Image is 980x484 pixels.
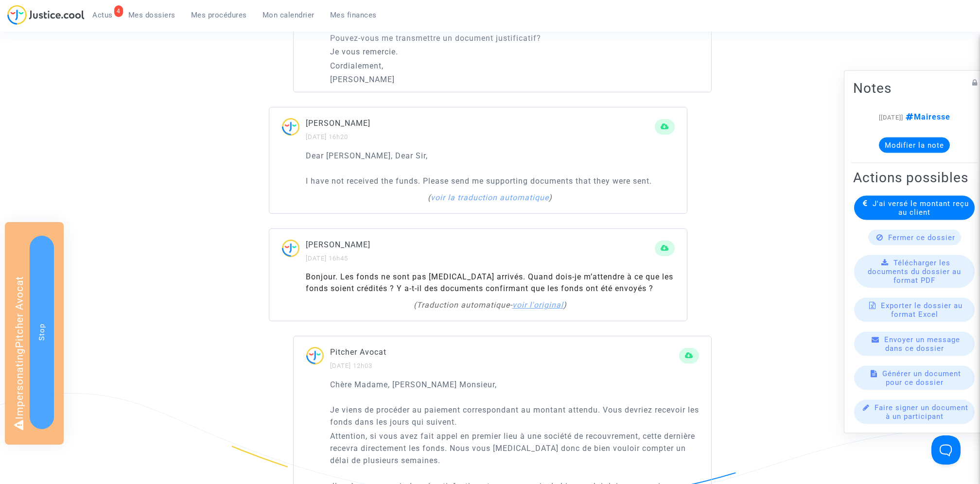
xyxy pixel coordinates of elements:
[92,11,113,19] span: Actus
[306,133,348,140] small: [DATE] 16h20
[875,403,968,421] span: Faire signer un document à un participant
[255,8,322,22] a: Mon calendrier
[37,324,46,341] span: Stop
[114,5,123,17] div: 4
[330,32,699,44] p: Pouvez-vous me transmettre un document justificatif?
[879,114,903,121] span: [[DATE]]
[417,300,510,310] span: Traduction automatique
[30,236,54,429] button: Stop
[121,8,183,22] a: Mes dossiers
[306,239,655,251] p: [PERSON_NAME]
[330,73,699,86] p: [PERSON_NAME]
[128,11,175,19] span: Mes dossiers
[512,300,563,310] a: voir l'original
[322,8,385,22] a: Mes finances
[931,435,961,465] iframe: Help Scout Beacon - Open
[85,8,121,22] a: 4Actus
[868,259,961,285] span: Télécharger les documents du dossier au format PDF
[881,301,962,319] span: Exporter le dossier au format Excel
[853,169,976,186] h2: Actions possibles
[306,117,655,129] p: [PERSON_NAME]
[879,138,950,153] button: Modifier la note
[888,233,955,242] span: Fermer ce dossier
[306,255,348,262] small: [DATE] 16h45
[311,299,670,311] div: ( - )
[330,11,377,19] span: Mes finances
[7,5,85,25] img: jc-logo.svg
[306,150,675,162] p: Dear [PERSON_NAME], Dear Sir,
[330,379,699,391] p: Chère Madame, [PERSON_NAME] Monsieur,
[330,430,699,479] p: Attention, si vous avez fait appel en premier lieu à une société de recouvrement, cette dernière ...
[853,80,976,97] h2: Notes
[330,362,372,369] small: [DATE] 12h03
[330,46,699,58] p: Je vous remercie.
[306,271,675,294] div: Bonjour. Les fonds ne sont pas [MEDICAL_DATA] arrivés. Quand dois-je m’attendre à ce que les fond...
[281,117,306,142] img: ...
[330,346,679,358] p: Pitcher Avocat
[311,192,670,204] div: ( )
[330,60,699,72] p: Cordialement,
[873,199,969,217] span: J'ai versé le montant reçu au client
[306,175,675,187] p: I have not received the funds. Please send me supporting documents that they were sent.
[281,239,306,263] img: ...
[882,369,961,387] span: Générer un document pour ce dossier
[431,193,549,202] a: voir la traduction automatique
[191,11,247,19] span: Mes procédures
[306,346,330,371] img: ...
[183,8,255,22] a: Mes procédures
[262,11,315,19] span: Mon calendrier
[5,222,64,445] div: Impersonating
[903,112,950,121] span: Mairesse
[884,335,960,353] span: Envoyer un message dans ce dossier
[330,404,699,428] p: Je viens de procéder au paiement correspondant au montant attendu. Vous devriez recevoir les fond...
